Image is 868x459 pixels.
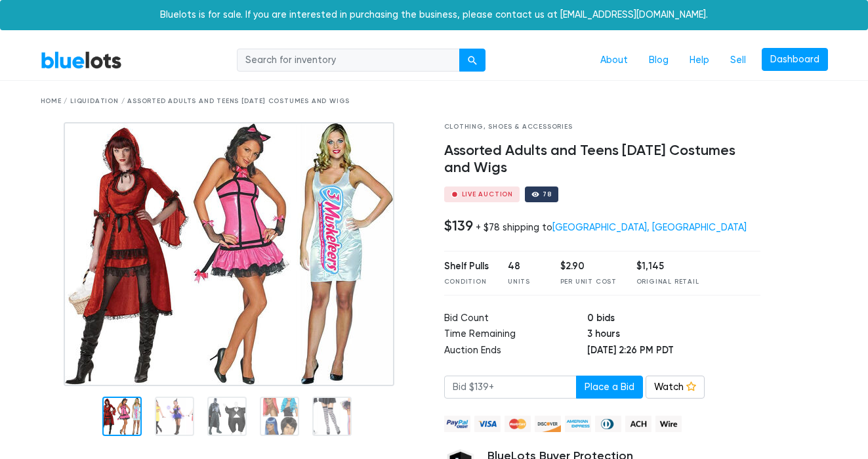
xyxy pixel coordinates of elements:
img: discover-82be18ecfda2d062aad2762c1ca80e2d36a4073d45c9e0ffae68cd515fbd3d32.png [535,416,561,432]
div: $1,145 [636,259,699,274]
div: 48 [508,259,541,274]
td: [DATE] 2:26 PM PDT [587,343,760,360]
a: Blog [638,48,679,73]
div: Per Unit Cost [560,277,617,287]
div: + $78 shipping to [476,222,747,233]
div: Condition [444,277,489,287]
td: Auction Ends [444,343,587,360]
h4: Assorted Adults and Teens [DATE] Costumes and Wigs [444,142,761,177]
img: paypal_credit-80455e56f6e1299e8d57f40c0dcee7b8cd4ae79b9eccbfc37e2480457ba36de9.png [444,416,470,432]
td: Bid Count [444,311,587,328]
img: diners_club-c48f30131b33b1bb0e5d0e2dbd43a8bea4cb12cb2961413e2f4250e06c020426.png [595,416,621,432]
div: Clothing, Shoes & Accessories [444,122,761,132]
a: Dashboard [762,48,828,72]
div: 78 [543,191,552,198]
a: Help [679,48,720,73]
div: Units [508,277,541,287]
img: wire-908396882fe19aaaffefbd8e17b12f2f29708bd78693273c0e28e3a24408487f.png [655,416,682,432]
td: 3 hours [587,327,760,343]
img: 28af94ae-f930-4aa4-9ace-2a140cd7037a-1757620606.jpg [64,122,394,386]
input: Bid $139+ [444,376,577,399]
td: 0 bids [587,311,760,328]
td: Time Remaining [444,327,587,343]
img: mastercard-42073d1d8d11d6635de4c079ffdb20a4f30a903dc55d1612383a1b395dd17f39.png [505,416,531,432]
a: BlueLots [41,51,122,70]
div: Home / Liquidation / Assorted Adults and Teens [DATE] Costumes and Wigs [41,97,828,106]
h4: $139 [444,217,473,234]
a: Watch [646,376,705,399]
div: $2.90 [560,259,617,274]
img: visa-79caf175f036a155110d1892330093d4c38f53c55c9ec9e2c3a54a56571784bb.png [474,416,501,432]
a: About [590,48,638,73]
button: Place a Bid [576,376,643,399]
div: Live Auction [462,191,514,198]
div: Shelf Pulls [444,259,489,274]
img: american_express-ae2a9f97a040b4b41f6397f7637041a5861d5f99d0716c09922aba4e24c8547d.png [565,416,591,432]
input: Search for inventory [237,49,460,72]
a: Sell [720,48,756,73]
img: ach-b7992fed28a4f97f893c574229be66187b9afb3f1a8d16a4691d3d3140a8ab00.png [625,416,651,432]
a: [GEOGRAPHIC_DATA], [GEOGRAPHIC_DATA] [552,222,747,233]
div: Original Retail [636,277,699,287]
